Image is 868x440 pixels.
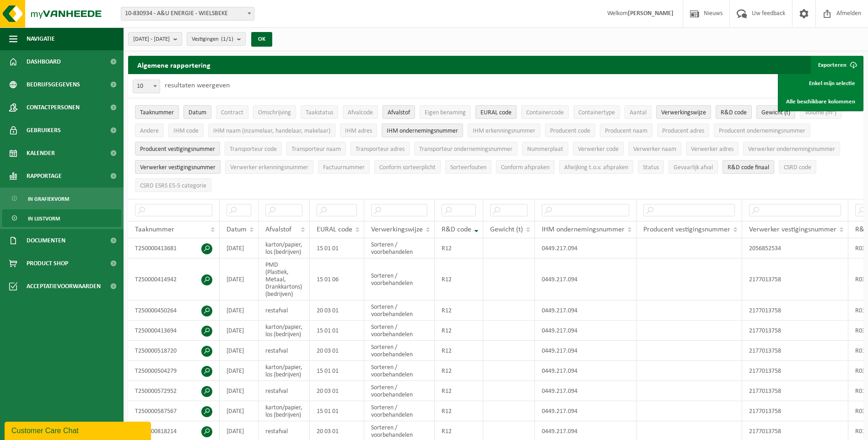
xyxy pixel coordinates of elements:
td: R12 [435,381,483,401]
td: 15 01 01 [310,401,364,421]
td: T250000413694 [128,321,220,341]
span: Sorteerfouten [450,164,486,171]
button: Conform sorteerplicht : Activate to sort [374,160,441,174]
button: R&D code finaalR&amp;D code finaal: Activate to sort [722,160,774,174]
button: IHM naam (inzamelaar, handelaar, makelaar)IHM naam (inzamelaar, handelaar, makelaar): Activate to... [208,123,335,137]
td: 0449.217.094 [535,381,636,401]
strong: [PERSON_NAME] [628,10,674,17]
td: 15 01 01 [310,361,364,381]
td: R12 [435,321,483,341]
td: T250000572952 [128,381,220,401]
span: IHM naam (inzamelaar, handelaar, makelaar) [213,128,330,134]
button: OK [251,32,272,47]
button: IHM erkenningsnummerIHM erkenningsnummer: Activate to sort [468,123,540,137]
button: Verwerker vestigingsnummerVerwerker vestigingsnummer: Activate to sort [135,160,221,174]
h2: Algemene rapportering [128,56,220,74]
td: 0449.217.094 [535,258,636,300]
td: T250000414942 [128,258,220,300]
td: R12 [435,401,483,421]
td: R12 [435,258,483,300]
span: Verwerkingswijze [371,226,423,233]
button: Verwerker adresVerwerker adres: Activate to sort [686,142,739,156]
td: karton/papier, los (bedrijven) [259,361,310,381]
span: Omschrijving [258,109,291,116]
span: Verwerker ondernemingsnummer [748,146,835,153]
button: SorteerfoutenSorteerfouten: Activate to sort [445,160,491,174]
button: Exporteren [811,56,863,74]
span: Afwijking t.o.v. afspraken [564,164,628,171]
span: IHM code [173,128,199,134]
td: restafval [259,341,310,361]
span: Afvalstof [265,226,291,233]
button: OmschrijvingOmschrijving: Activate to sort [253,105,296,119]
label: resultaten weergeven [165,82,230,89]
td: karton/papier, los (bedrijven) [259,401,310,421]
td: Sorteren / voorbehandelen [364,300,435,321]
td: T250000450264 [128,300,220,321]
td: restafval [259,300,310,321]
span: Gevaarlijk afval [674,164,713,171]
td: R12 [435,238,483,258]
button: Producent vestigingsnummerProducent vestigingsnummer: Activate to sort [135,142,220,156]
span: Producent vestigingsnummer [643,226,730,233]
span: Verwerker vestigingsnummer [749,226,836,233]
button: Verwerker erkenningsnummerVerwerker erkenningsnummer: Activate to sort [225,160,313,174]
button: CSRD codeCSRD code: Activate to sort [779,160,816,174]
button: Transporteur codeTransporteur code: Activate to sort [225,142,282,156]
span: Afvalstof [388,109,410,116]
span: Transporteur adres [356,146,404,153]
button: IHM codeIHM code: Activate to sort [168,123,204,137]
button: ContainertypeContainertype: Activate to sort [573,105,620,119]
span: 10 [133,80,160,93]
button: Gevaarlijk afval : Activate to sort [669,160,718,174]
button: EURAL codeEURAL code: Activate to sort [475,105,517,119]
span: Factuurnummer [323,164,365,171]
button: Volume (m³)Volume (m³): Activate to sort [800,105,841,119]
td: 2177013758 [742,401,848,421]
button: AndereAndere: Activate to sort [135,123,164,137]
span: Kalender [27,142,55,165]
span: Gewicht (t) [761,109,790,116]
span: 10 [133,80,160,93]
span: Containercode [526,109,564,116]
span: Transporteur naam [291,146,341,153]
td: 15 01 06 [310,258,364,300]
td: karton/papier, los (bedrijven) [259,238,310,258]
td: restafval [259,381,310,401]
td: [DATE] [220,238,259,258]
span: CSRD ESRS E5-5 categorie [140,182,206,189]
button: Conform afspraken : Activate to sort [496,160,555,174]
span: Producent ondernemingsnummer [719,128,805,134]
span: R&D code [442,226,471,233]
span: Containertype [578,109,615,116]
td: 2177013758 [742,300,848,321]
td: karton/papier, los (bedrijven) [259,321,310,341]
button: NummerplaatNummerplaat: Activate to sort [522,142,568,156]
span: IHM erkenningsnummer [473,128,535,134]
span: Contactpersonen [27,96,80,119]
button: AantalAantal: Activate to sort [625,105,652,119]
span: Producent code [550,128,590,134]
span: Taaknummer [135,226,174,233]
span: Aantal [630,109,647,116]
td: R12 [435,361,483,381]
button: AfvalstofAfvalstof: Activate to sort [383,105,415,119]
td: 0449.217.094 [535,238,636,258]
span: IHM ondernemingsnummer [542,226,625,233]
td: 20 03 01 [310,300,364,321]
td: [DATE] [220,321,259,341]
span: IHM adres [345,128,372,134]
td: Sorteren / voorbehandelen [364,381,435,401]
td: 20 03 01 [310,341,364,361]
button: Producent adresProducent adres: Activate to sort [657,123,709,137]
a: In lijstvorm [2,209,121,227]
span: Gebruikers [27,119,61,142]
span: Rapportage [27,165,62,188]
button: Transporteur ondernemingsnummerTransporteur ondernemingsnummer : Activate to sort [414,142,518,156]
span: In lijstvorm [28,210,60,227]
td: Sorteren / voorbehandelen [364,361,435,381]
td: 0449.217.094 [535,341,636,361]
span: Verwerker adres [691,146,733,153]
span: Dashboard [27,50,61,73]
span: Datum [226,226,247,233]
